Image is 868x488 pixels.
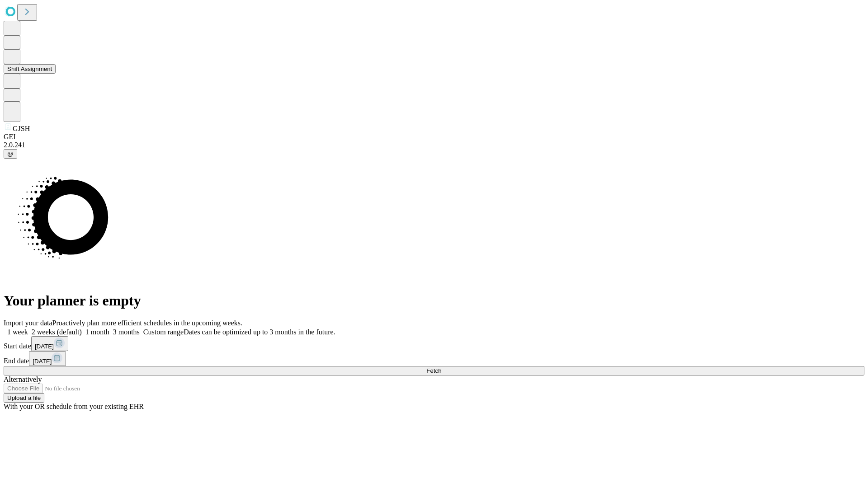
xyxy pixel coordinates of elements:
[13,125,30,132] span: GJSH
[33,358,52,365] span: [DATE]
[4,292,864,309] h1: Your planner is empty
[31,336,68,351] button: [DATE]
[4,375,42,383] span: Alternatively
[4,64,56,74] button: Shift Assignment
[29,351,66,366] button: [DATE]
[7,328,28,336] span: 1 week
[426,367,441,374] span: Fetch
[4,336,864,351] div: Start date
[32,328,82,336] span: 2 weeks (default)
[143,328,184,336] span: Custom range
[52,319,242,327] span: Proactively plan more efficient schedules in the upcoming weeks.
[4,141,864,149] div: 2.0.241
[4,351,864,366] div: End date
[4,393,44,403] button: Upload a file
[7,150,14,157] span: @
[35,343,54,350] span: [DATE]
[4,319,52,327] span: Import your data
[4,403,144,410] span: With your OR schedule from your existing EHR
[113,328,140,336] span: 3 months
[184,328,335,336] span: Dates can be optimized up to 3 months in the future.
[4,133,864,141] div: GEI
[4,366,864,375] button: Fetch
[4,149,17,159] button: @
[85,328,109,336] span: 1 month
